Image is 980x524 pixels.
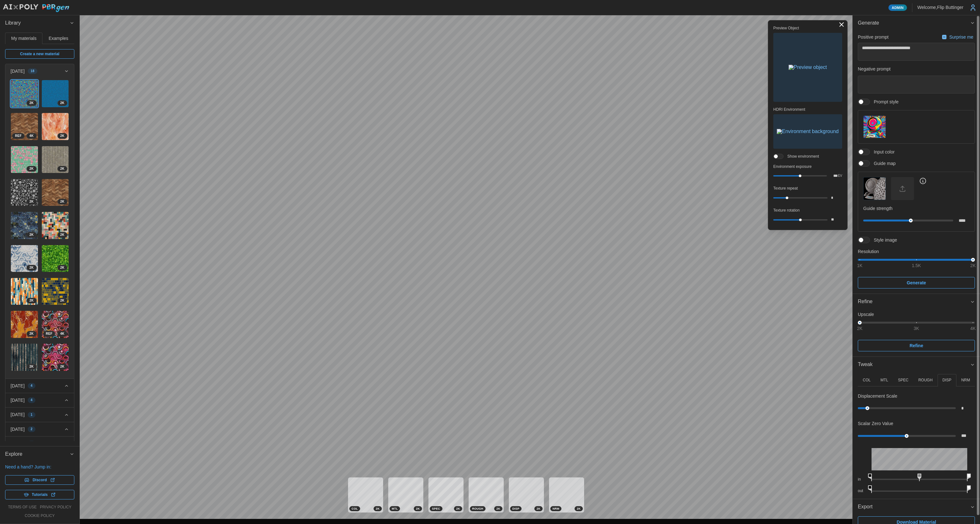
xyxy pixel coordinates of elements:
[870,237,897,243] span: Style image
[11,278,38,305] a: E0WDekRgOSM6MXRuYTC42K
[41,343,69,371] a: CHIX8LGRgTTB8f7hNWti2K
[472,506,483,511] span: ROUGH
[352,506,358,511] span: COL
[11,113,38,140] img: MRcg1nKNNBH3icbFukDV
[11,245,38,272] img: BaNnYycJ0fHhekiD6q2s
[376,506,380,511] span: 2 K
[31,383,33,388] span: 4
[11,68,25,74] p: [DATE]
[577,506,581,511] span: 2 K
[773,208,842,213] p: Texture rotation
[11,245,38,273] a: BaNnYycJ0fHhekiD6q2s2K
[870,149,895,155] span: Input color
[773,107,842,112] p: HDRI Environment
[940,33,975,41] button: Surprise me
[11,311,38,338] img: PtnkfkJ0rlOgzqPVzBbq
[858,311,975,318] p: Upscale
[11,212,38,239] a: Hz2WzdisDSdMN9J5i1Bs2K
[553,506,559,511] span: NRM
[11,179,38,206] img: rHikvvBoB3BgiCY53ZRV
[29,331,33,336] span: 2 K
[773,26,842,31] p: Preview Object
[5,49,74,59] a: Create a new material
[773,186,842,191] p: Texture repeat
[11,383,25,389] p: [DATE]
[432,506,440,511] span: SPEC
[29,166,33,171] span: 2 K
[858,393,897,399] p: Displacement Scale
[5,64,74,78] button: [DATE]18
[60,364,64,369] span: 2 K
[5,422,74,436] button: [DATE]2
[11,80,38,107] img: CtbtV43PFwFjqTUrdrcr
[49,36,68,41] span: Examples
[909,340,923,351] span: Refine
[31,427,33,432] span: 2
[863,205,969,212] p: Guide strength
[41,245,69,273] a: JRFGPhhRt5Yj1BDkBmTq2K
[60,298,64,303] span: 2 K
[863,378,871,383] p: COL
[892,5,903,11] span: Admin
[29,364,33,369] span: 2 K
[5,475,74,485] a: Discord
[60,331,64,336] span: 4 K
[864,116,886,138] img: Prompt style
[29,232,33,237] span: 2 K
[858,298,970,306] div: Refine
[864,177,886,199] img: Guide map
[11,80,38,108] a: CtbtV43PFwFjqTUrdrcr2K
[853,294,980,310] button: Refine
[858,499,970,515] span: Export
[31,412,33,417] span: 1
[918,378,933,383] p: ROUGH
[11,146,38,174] a: A4Ip82XD3EJnSCKI0NXd2K
[858,248,975,255] p: Resolution
[41,80,69,108] a: GwzMDprTAYZjo5gluq4k2K
[858,34,888,40] p: Positive prompt
[41,311,69,338] a: UuriGsXRL8LkN8CB8eaG4KREF
[11,146,38,173] img: A4Ip82XD3EJnSCKI0NXd
[60,265,64,270] span: 2 K
[537,506,540,511] span: 2 K
[42,113,69,140] img: x8yfbN4GTchSu5dOOcil
[60,133,64,138] span: 2 K
[5,15,70,31] span: Library
[11,311,38,338] a: PtnkfkJ0rlOgzqPVzBbq2K
[5,379,74,393] button: [DATE]4
[11,343,38,371] a: VHlsLYLO2dYIXbUDQv9T2K
[11,113,38,140] a: MRcg1nKNNBH3icbFukDV4KREF
[42,80,69,107] img: GwzMDprTAYZjo5gluq4k
[32,490,48,499] span: Tutorials
[41,113,69,140] a: x8yfbN4GTchSu5dOOcil2K
[60,166,64,171] span: 2 K
[5,78,74,378] div: [DATE]18
[11,426,25,432] p: [DATE]
[29,101,33,106] span: 2 K
[917,4,963,11] p: Welcome, Flip Buttinger
[42,212,69,239] img: HoR2omZZLXJGORTLu1Xa
[42,146,69,173] img: xFUu4JYEYTMgrsbqNkuZ
[392,506,398,511] span: MTL
[853,310,980,356] div: Refine
[773,114,842,149] button: Environment background
[907,277,926,288] span: Generate
[41,278,69,305] a: SqvTK9WxGY1p835nerRz2K
[41,179,69,206] a: xGfjer9ro03ZFYxz6oRE2K
[20,49,59,58] span: Create a new material
[773,164,842,169] p: Environment exposure
[783,154,819,159] span: Show environment
[858,15,970,31] span: Generate
[29,265,33,270] span: 2 K
[11,440,25,447] p: [DATE]
[961,378,970,383] p: NRM
[870,160,895,167] span: Guide map
[773,33,842,102] button: Preview object
[29,133,33,138] span: 4 K
[11,212,38,239] img: Hz2WzdisDSdMN9J5i1Bs
[853,31,980,294] div: Generate
[60,232,64,237] span: 2 K
[789,65,827,70] img: Preview object
[5,446,70,462] span: Explore
[858,340,975,351] button: Refine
